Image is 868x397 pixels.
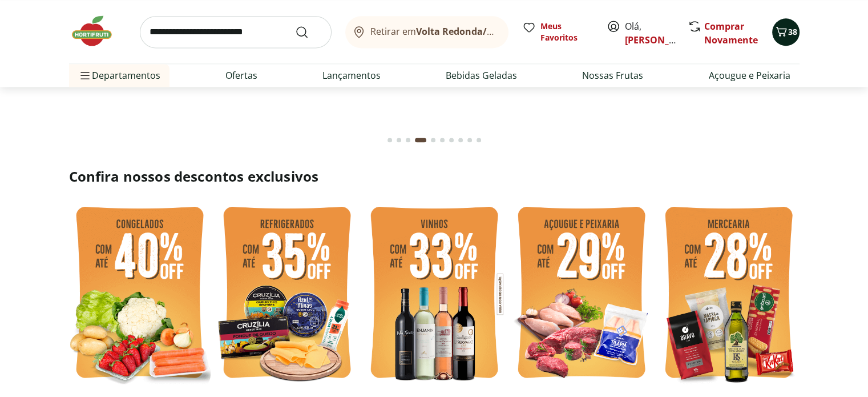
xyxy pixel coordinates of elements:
img: refrigerados [216,199,358,388]
button: Go to page 8 from fs-carousel [456,126,465,154]
b: Volta Redonda/[GEOGRAPHIC_DATA] [416,25,581,38]
button: Carrinho [772,18,800,46]
a: Lançamentos [322,69,381,82]
a: Ofertas [225,69,257,82]
button: Menu [78,62,92,89]
a: Nossas Frutas [582,69,643,82]
img: feira [69,199,211,388]
span: Olá, [625,19,676,47]
img: Hortifruti [69,14,126,48]
span: Retirar em [370,26,496,37]
button: Go to page 10 from fs-carousel [474,126,483,154]
button: Go to page 1 from fs-carousel [385,126,394,154]
img: açougue [511,199,652,388]
a: [PERSON_NAME] [625,34,699,46]
img: mercearia [658,199,800,388]
button: Go to page 7 from fs-carousel [447,126,456,154]
span: 38 [788,26,797,37]
button: Go to page 3 from fs-carousel [403,126,413,154]
img: vinho [364,199,505,388]
button: Go to page 9 from fs-carousel [465,126,474,154]
button: Submit Search [295,25,322,39]
span: Meus Favoritos [540,21,593,43]
button: Go to page 6 from fs-carousel [438,126,447,154]
a: Meus Favoritos [522,21,593,43]
h2: Confira nossos descontos exclusivos [69,167,800,186]
a: Bebidas Geladas [446,69,517,82]
button: Retirar emVolta Redonda/[GEOGRAPHIC_DATA] [345,16,508,48]
a: Comprar Novamente [704,20,758,46]
button: Go to page 2 from fs-carousel [394,126,403,154]
button: Current page from fs-carousel [413,126,429,154]
input: search [140,16,332,48]
button: Go to page 5 from fs-carousel [429,126,438,154]
span: Departamentos [78,62,160,89]
a: Açougue e Peixaria [708,69,790,82]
